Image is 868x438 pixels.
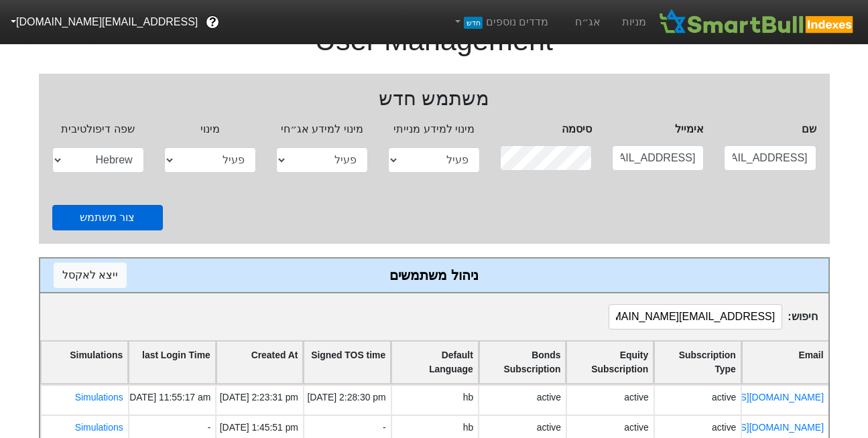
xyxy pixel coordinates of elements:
[216,342,303,383] div: Toggle SortBy
[61,121,134,137] label: שפה דיפולטיבית
[536,421,560,435] div: active
[624,421,648,435] div: active
[447,9,554,35] a: מדדים נוספיםחדש
[54,263,127,288] button: ייצא לאקסל
[127,390,210,405] div: [DATE] 11:55:17 am
[609,304,817,330] span: חיפוש :
[52,87,816,111] h2: משתמש חדש
[657,9,857,35] img: SmartBull
[675,121,704,137] label: אימייל
[281,121,363,137] label: מינוי למידע אג״חי
[609,304,782,330] input: 467 רשומות...
[462,390,473,405] div: hb
[200,121,220,137] label: מינוי
[307,390,385,405] div: [DATE] 2:28:30 pm
[209,13,216,31] span: ?
[566,342,653,383] div: Toggle SortBy
[54,265,815,285] div: ניהול משתמשים
[129,342,215,383] div: Toggle SortBy
[742,342,828,383] div: Toggle SortBy
[712,421,736,435] div: active
[562,121,592,137] label: סיסמה
[624,390,648,405] div: active
[712,390,736,405] div: active
[536,390,560,405] div: active
[464,17,482,29] span: חדש
[393,121,475,137] label: מינוי למידע מנייתי
[304,342,390,383] div: Toggle SortBy
[41,342,127,383] div: Toggle SortBy
[52,205,163,230] button: צור משתמש
[654,342,741,383] div: Toggle SortBy
[74,422,123,433] a: Simulations
[391,342,478,383] div: Toggle SortBy
[724,145,816,171] input: שם
[462,421,473,435] div: hb
[219,421,298,435] div: [DATE] 1:45:51 pm
[219,390,298,405] div: [DATE] 2:23:31 pm
[479,342,566,383] div: Toggle SortBy
[666,422,824,433] a: [EMAIL_ADDRESS][DOMAIN_NAME]
[802,121,816,137] label: שם
[666,392,824,403] a: [EMAIL_ADDRESS][DOMAIN_NAME]
[74,392,123,403] a: Simulations
[612,145,704,171] input: אימייל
